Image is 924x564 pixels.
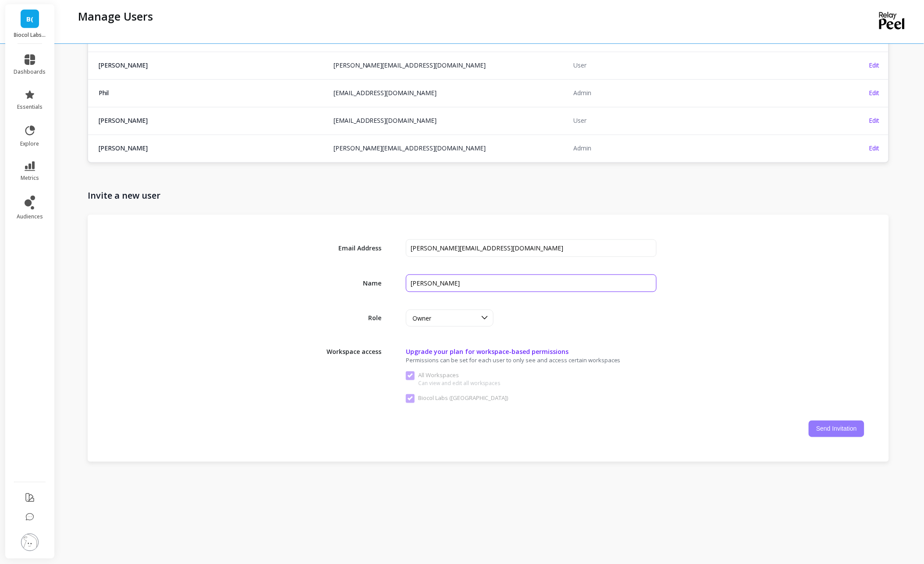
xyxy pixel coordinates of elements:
[78,9,153,24] p: Manage Users
[334,89,437,97] a: [EMAIL_ADDRESS][DOMAIN_NAME]
[869,116,880,125] span: Edit
[99,144,323,153] span: [PERSON_NAME]
[334,61,486,69] a: [PERSON_NAME][EMAIL_ADDRESS][DOMAIN_NAME]
[14,68,46,75] span: dashboards
[320,344,381,357] span: Workspace access
[809,421,864,437] button: Send Invitation
[569,79,809,106] td: Admin
[569,52,809,79] td: User
[869,89,880,97] span: Edit
[320,314,381,322] span: Role
[569,107,809,134] td: User
[406,239,657,257] input: name@example.com
[334,144,486,152] a: [PERSON_NAME][EMAIL_ADDRESS][DOMAIN_NAME]
[14,32,46,39] p: Biocol Labs (US)
[99,116,323,125] span: [PERSON_NAME]
[21,534,39,551] img: profile picture
[412,314,431,322] span: Owner
[21,175,39,182] span: metrics
[406,357,707,364] span: Permissions can be set for each user to only see and access certain workspaces
[26,14,33,24] span: B(
[334,116,437,125] a: [EMAIL_ADDRESS][DOMAIN_NAME]
[869,61,880,69] span: Edit
[99,89,323,97] span: Phil
[569,135,809,161] td: Admin
[17,104,43,111] span: essentials
[320,279,381,288] span: Name
[406,348,657,357] span: Upgrade your plan for workspace-based permissions
[406,275,657,292] input: First Last
[21,140,39,147] span: explore
[869,144,880,152] span: Edit
[88,189,889,202] h1: Invite a new user
[99,61,323,70] span: [PERSON_NAME]
[406,394,508,403] span: Biocol Labs (US)
[17,213,43,220] span: audiences
[406,371,500,380] span: All Workspaces
[320,244,381,253] span: Email Address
